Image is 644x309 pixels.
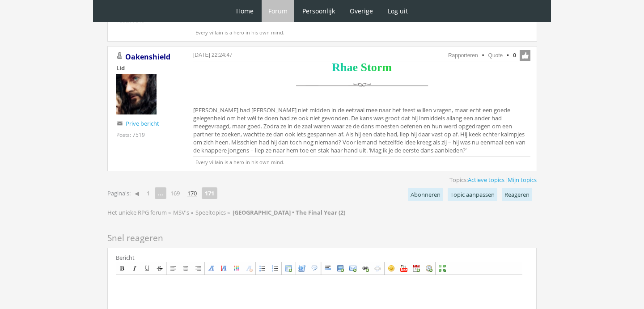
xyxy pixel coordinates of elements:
[400,265,407,272] div: Insert a YouTube video
[116,254,135,262] label: Bericht
[448,52,478,59] a: Rapporteren
[116,52,123,59] img: Gebruiker is offline
[488,52,503,59] a: Quote
[322,262,334,274] a: Insert a horizontal rule
[193,27,530,36] p: Every villain is a hero in his own mind.
[337,265,344,272] div: Insert an image
[332,61,340,74] span: R
[386,262,397,274] a: Insert an emoticon
[436,262,448,274] a: Maximize (Ctrl+Shift+M)
[271,265,279,272] div: Ordered list
[156,265,163,272] div: Strikethrough
[195,208,226,216] span: Speeltopics
[439,265,446,272] div: Maximize
[173,208,191,216] a: MSV's
[233,208,345,216] strong: [GEOGRAPHIC_DATA] • The Final Year (2)
[335,262,346,274] a: Insert an image
[116,17,145,24] div: Posts: 7519
[227,208,230,216] span: »
[191,208,193,216] span: »
[449,176,537,184] span: Topics: |
[513,51,516,59] span: 0
[125,52,170,62] a: Oakenshield
[259,265,266,272] div: Bullet list
[352,61,358,74] span: e
[233,265,240,272] div: Font Color
[116,74,157,114] img: Oakenshield
[143,187,153,199] a: 1
[296,262,308,274] a: Code
[126,119,159,127] a: Prive bericht
[382,61,392,74] span: m
[182,265,189,272] div: Center
[257,262,268,274] a: Bullet list
[340,61,347,74] span: h
[154,262,165,274] a: Strikethrough
[423,262,435,274] a: Insert current time
[173,208,189,216] span: MSV's
[220,265,228,272] div: Font Size
[413,265,420,272] div: Insert current date
[361,61,367,74] span: S
[155,187,166,199] span: ...
[502,188,532,201] a: Reageren
[193,157,530,165] p: Every villain is a hero in his own mind.
[107,208,167,216] span: Het unieke RPG forum
[246,265,253,272] div: Remove Formatting
[218,262,230,274] a: Font Size
[116,262,128,274] a: Bold (Ctrl+B)
[168,208,171,216] span: »
[107,231,537,246] h2: Snel reageren
[116,64,179,72] div: Lid
[208,265,215,272] div: Font Name
[131,265,138,272] div: Italic
[408,188,443,201] a: Abonneren
[411,262,422,274] a: Insert current date
[425,265,432,272] div: Insert current time
[195,208,227,216] a: Speeltopics
[309,262,320,274] a: Insert a Quote
[311,265,318,272] div: Insert a Quote
[131,187,143,199] a: ◀
[119,265,126,272] div: Bold
[349,265,356,272] div: Insert an email
[269,262,281,274] a: Ordered list
[374,265,381,272] div: Unlink
[202,187,217,199] strong: 171
[388,265,395,272] div: Insert an emoticon
[231,262,242,274] a: Font Color
[193,63,530,157] div: [PERSON_NAME] had [PERSON_NAME] niet midden in de eetzaal mee naar het feest willen vragen, maar ...
[362,265,369,272] div: Insert a link
[192,262,204,274] a: Align right
[347,262,359,274] a: Insert an email
[468,176,504,184] a: Actieve topics
[195,265,202,272] div: Align right
[184,187,200,199] a: 170
[167,262,179,274] a: Align left
[180,262,191,274] a: Center
[448,188,497,201] a: Topic aanpassen
[360,262,371,274] a: Insert a link
[129,262,140,274] a: Italic (Ctrl+I)
[206,262,217,274] a: Font Name
[324,265,331,272] div: Insert a horizontal rule
[283,262,294,274] a: Insert a table
[347,61,352,74] span: a
[367,61,371,74] span: t
[371,61,377,74] span: o
[508,176,537,184] a: Mijn topics
[398,262,410,274] a: Insert a YouTube video
[298,265,305,272] div: Code
[292,76,431,96] img: scheidingslijn.png
[285,265,292,272] div: Insert a table
[243,262,255,274] a: Remove Formatting
[141,262,153,274] a: Underline (Ctrl+U)
[193,52,233,58] a: [DATE] 22:24:47
[377,61,382,74] span: r
[372,262,384,274] a: Unlink
[167,187,183,199] a: 169
[169,265,177,272] div: Align left
[116,131,145,139] div: Posts: 7519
